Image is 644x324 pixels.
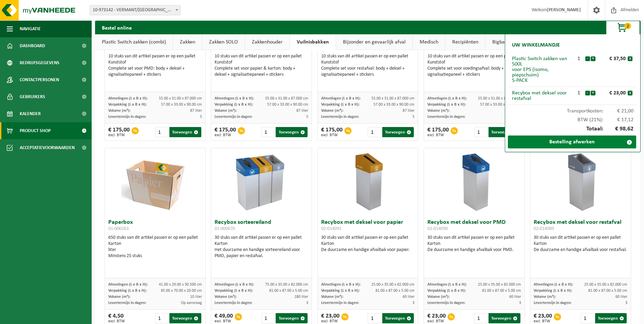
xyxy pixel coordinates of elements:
span: 5 [306,115,308,119]
div: Kunststof [215,59,308,66]
span: 02-014091 [321,226,342,231]
span: Levertermijn in dagen: [427,301,465,305]
button: Toevoegen [489,313,520,323]
div: 30 stuks van dit artikel passen er op een pallet [534,235,627,253]
span: 41.00 x 29.00 x 30.500 cm [159,283,202,287]
div: Karton [321,241,415,247]
span: excl. BTW [108,319,125,323]
span: Afmetingen (L x B x H): [321,283,361,287]
input: 1 [155,127,169,137]
img: 01-000263 [121,148,189,216]
div: Complete set voor papier & karton: body + deksel + signalisatiepaneel + stickers [215,66,308,78]
span: Verpakking (L x B x H): [215,103,253,107]
div: Karton [534,241,627,247]
button: Toevoegen [489,127,520,137]
span: Navigatie [20,20,41,37]
span: 87 liter [190,109,202,113]
span: Verpakking (L x B x H): [215,289,253,293]
span: Levertermijn in dagen: [321,115,359,119]
div: € 4,50 [108,313,125,323]
span: Levertermijn in dagen: [108,115,146,119]
span: Verpakking (L x B x H): [108,289,147,293]
span: 2 [624,23,631,29]
span: Acceptatievoorwaarden [20,139,75,156]
span: € 17,12 [603,117,634,123]
span: Verpakking (L x B x H): [108,103,147,107]
span: 60 liter [615,295,627,299]
div: € 23,00 [321,313,339,323]
span: 5 [200,115,202,119]
button: - [585,56,590,61]
span: excl. BTW [321,133,343,137]
span: excl. BTW [108,133,130,137]
div: 10 stuks van dit artikel passen er op een pallet [215,53,308,78]
span: € 21,00 [603,108,634,114]
input: 1 [368,127,381,137]
div: Minstens 25 stuks [108,253,202,259]
div: € 175,00 [427,127,449,137]
span: 25.00 x 35.00 x 82.000 cm [478,283,521,287]
span: Bedrijfsgegevens [20,54,59,71]
div: Kunststof [321,59,415,66]
span: Afmetingen (L x B x H): [215,283,254,287]
span: 10 liter [190,295,202,299]
img: 02-014089 [547,148,614,216]
h2: Uw winkelmandje [509,38,563,53]
span: Levertermijn in dagen: [215,301,252,305]
span: excl. BTW [215,319,233,323]
button: 2 [606,21,640,34]
h3: Recybox met deksel voor restafval [534,219,627,233]
span: Afmetingen (L x B x H): [108,96,148,101]
button: x [628,56,632,61]
a: Zakken SOLO [202,34,245,50]
span: Verpakking (L x B x H): [427,103,466,107]
span: 3 [519,301,521,305]
span: 57.00 x 33.00 x 90.00 cm [480,103,521,107]
span: 81.00 x 87.00 x 5.00 cm [375,289,415,293]
span: Volume (m³): [108,109,130,113]
div: Kunststof [427,59,521,66]
span: Levertermijn in dagen: [321,301,359,305]
div: Transportkosten: [509,105,637,114]
span: 81.00 x 87.00 x 5.00 cm [482,289,521,293]
div: liter [108,247,202,253]
input: 1 [474,127,488,137]
span: 55.00 x 31.00 x 87.000 cm [265,96,308,101]
div: Complete set voor PMD: body + deksel + signalisatiepaneel + stickers [108,66,202,78]
span: 85.00 x 70.00 x 20.00 cm [161,289,202,293]
span: Afmetingen (L x B x H): [427,283,467,287]
a: Bigbags [485,34,516,50]
span: 02-014090 [427,226,448,231]
div: € 175,00 [321,127,343,137]
div: Het duurzame en handige sorteereiland voor PMD, papier en restafval. [215,247,308,259]
div: 30 stuks van dit artikel passen er op een pallet [321,235,415,253]
span: 87 liter [403,109,415,113]
span: Afmetingen (L x B x H): [427,96,467,101]
div: 10 stuks van dit artikel passen er op een pallet [321,53,415,78]
span: excl. BTW [427,319,446,323]
span: 81.00 x 87.00 x 5.00 cm [269,289,308,293]
div: Recybox met deksel voor restafval [512,90,573,101]
button: + [591,56,595,61]
span: Volume (m³): [321,109,343,113]
div: BTW (21%): [509,114,637,123]
span: 55.00 x 31.00 x 87.000 cm [159,96,202,101]
a: Plastic Switch zakken (combi) [95,34,173,50]
a: Recipiënten [445,34,485,50]
span: Verpakking (L x B x H): [321,289,360,293]
span: 60 liter [509,295,521,299]
div: Karton [215,241,308,247]
div: € 37,50 [597,56,628,61]
span: Volume (m³): [427,295,449,299]
span: 3 [306,301,308,305]
input: 1 [581,313,594,323]
div: 10 stuks van dit artikel passen er op een pallet [108,53,202,78]
span: 01-000263 [108,226,129,231]
span: excl. BTW [534,319,552,323]
a: Bestelling afwerken [508,136,636,148]
a: Medisch [413,34,445,50]
span: 55.00 x 31.00 x 87.000 cm [478,96,521,101]
span: Levertermijn in dagen: [215,115,252,119]
span: Gebruikers [20,88,45,105]
div: Complete set voor voedingsafval: body + deksel + signalisatiepaneel + stickers [427,66,521,78]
